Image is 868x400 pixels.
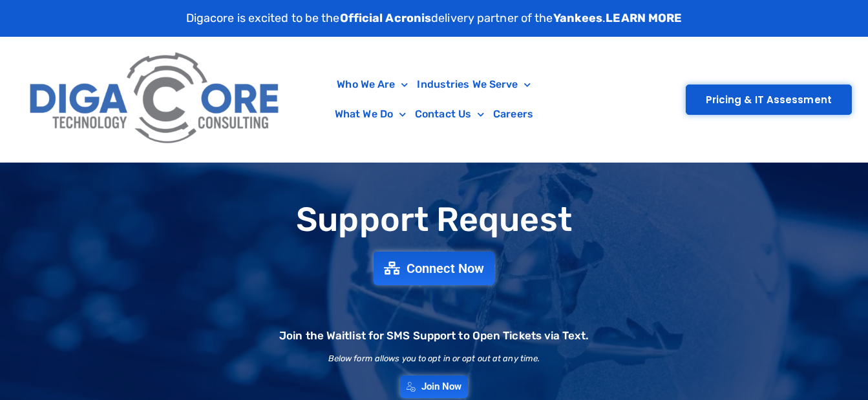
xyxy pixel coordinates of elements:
a: Pricing & IT Assessment [686,85,852,115]
nav: Menu [295,70,573,129]
a: LEARN MORE [606,11,682,25]
a: Who We Are [332,70,412,99]
h2: Below form allows you to opt in or opt out at any time. [328,354,540,363]
span: Pricing & IT Assessment [706,95,832,105]
a: Join Now [400,375,469,398]
h1: Support Request [6,201,862,238]
h2: Join the Waitlist for SMS Support to Open Tickets via Text. [279,330,589,341]
p: Digacore is excited to be the delivery partner of the . [186,10,683,27]
a: Connect Now [374,252,494,285]
a: Contact Us [410,99,489,129]
a: Careers [489,99,538,129]
span: Join Now [421,382,462,392]
strong: Official Acronis [340,11,432,25]
img: Digacore Logo [23,43,288,155]
strong: Yankees [553,11,603,25]
a: What We Do [330,99,410,129]
a: Industries We Serve [412,70,535,99]
span: Connect Now [407,262,484,275]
